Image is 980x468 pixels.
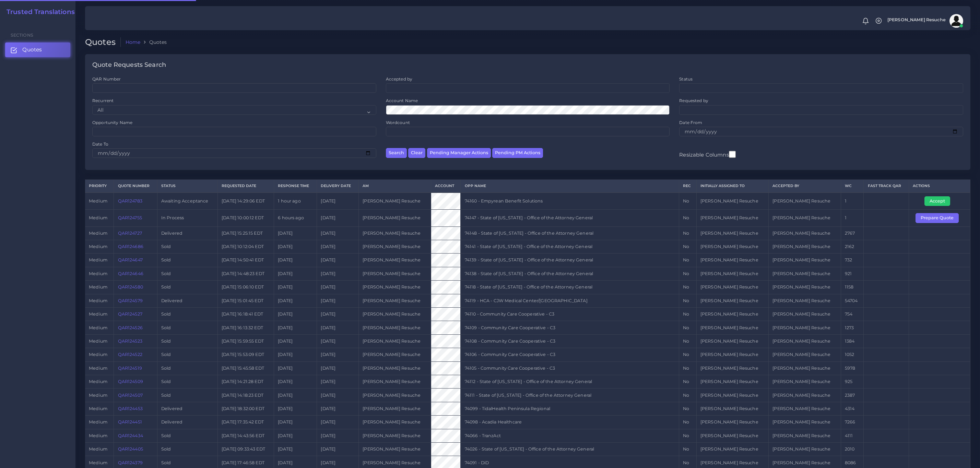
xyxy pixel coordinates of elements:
a: QAR124580 [118,284,143,290]
td: 2010 [841,443,864,456]
td: [DATE] 15:06:10 EDT [217,281,274,294]
td: No [679,321,696,334]
a: QAR124727 [118,231,142,236]
td: Sold [157,240,217,253]
label: Account Name [386,98,418,103]
td: [PERSON_NAME] Resuche [696,267,768,280]
td: No [679,348,696,361]
td: [DATE] [274,334,317,348]
span: medium [89,379,107,384]
td: [DATE] [317,267,359,280]
a: Home [126,39,141,46]
td: [DATE] [274,294,317,307]
th: Initially Assigned to [696,180,768,193]
span: medium [89,215,107,220]
td: 74106 - Community Care Cooperative - C3 [461,348,679,361]
td: No [679,193,696,210]
td: [DATE] [274,226,317,240]
td: [PERSON_NAME] Resuche [696,375,768,389]
td: [DATE] 18:32:00 EDT [217,402,274,415]
td: [PERSON_NAME] Resuche [769,267,841,280]
button: Prepare Quote [916,213,959,223]
td: [PERSON_NAME] Resuche [359,226,431,240]
label: Recurrent [92,98,114,103]
td: [DATE] [317,429,359,442]
td: [DATE] [317,334,359,348]
td: [PERSON_NAME] Resuche [696,348,768,361]
a: QAR124527 [118,311,142,317]
td: [DATE] [274,281,317,294]
td: [PERSON_NAME] Resuche [359,254,431,267]
td: [DATE] 14:50:41 EDT [217,254,274,267]
td: [PERSON_NAME] Resuche [769,443,841,456]
th: Actions [909,180,970,193]
td: 74066 - TranzAct [461,429,679,442]
td: [DATE] [317,348,359,361]
a: Trusted Translations [2,8,75,16]
td: [DATE] [274,389,317,402]
td: 2387 [841,389,864,402]
td: 1 [841,193,864,210]
a: Accept [924,198,955,203]
td: [DATE] [274,443,317,456]
td: [DATE] [317,443,359,456]
a: QAR124519 [118,366,142,371]
th: Opp Name [461,180,679,193]
td: [PERSON_NAME] Resuche [359,348,431,361]
td: [PERSON_NAME] Resuche [769,334,841,348]
td: [DATE] 17:35:42 EDT [217,416,274,429]
td: [PERSON_NAME] Resuche [769,321,841,334]
li: Quotes [140,39,167,46]
td: 1 hour ago [274,193,317,210]
td: Sold [157,267,217,280]
a: Quotes [5,42,70,57]
td: [PERSON_NAME] Resuche [769,416,841,429]
td: [DATE] [274,240,317,253]
span: [PERSON_NAME] Resuche [887,18,946,22]
span: Quotes [22,46,42,53]
td: [DATE] [317,416,359,429]
td: 74138 - State of [US_STATE] - Office of the Attorney General [461,267,679,280]
label: Date To [92,141,108,147]
td: [DATE] 14:29:06 EDT [217,193,274,210]
td: [DATE] [317,193,359,210]
td: No [679,210,696,226]
td: [PERSON_NAME] Resuche [696,361,768,375]
span: medium [89,271,107,276]
td: 74099 - TidalHealth Peninsula Regional [461,402,679,415]
td: [PERSON_NAME] Resuche [769,361,841,375]
td: [PERSON_NAME] Resuche [769,240,841,253]
a: QAR124434 [118,433,143,438]
td: No [679,308,696,321]
button: Pending Manager Actions [427,148,491,158]
td: [DATE] [274,416,317,429]
a: QAR124783 [118,198,142,204]
td: [DATE] 15:45:58 EDT [217,361,274,375]
td: No [679,443,696,456]
td: Awaiting Acceptance [157,193,217,210]
span: medium [89,446,107,452]
td: Delivered [157,402,217,415]
td: [PERSON_NAME] Resuche [359,402,431,415]
a: QAR124522 [118,352,142,357]
td: Sold [157,308,217,321]
td: No [679,375,696,389]
td: [PERSON_NAME] Resuche [769,429,841,442]
td: [PERSON_NAME] Resuche [696,389,768,402]
a: QAR124379 [118,460,143,465]
td: 6 hours ago [274,210,317,226]
td: [PERSON_NAME] Resuche [359,294,431,307]
td: [PERSON_NAME] Resuche [359,267,431,280]
a: QAR124647 [118,257,143,262]
td: [PERSON_NAME] Resuche [359,334,431,348]
td: [PERSON_NAME] Resuche [696,294,768,307]
td: [PERSON_NAME] Resuche [696,210,768,226]
td: Delivered [157,294,217,307]
td: No [679,334,696,348]
td: No [679,361,696,375]
h4: Quote Requests Search [92,61,166,69]
td: [DATE] [317,294,359,307]
td: 74112 - State of [US_STATE] - Office of the Attorney General [461,375,679,389]
span: medium [89,433,107,438]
